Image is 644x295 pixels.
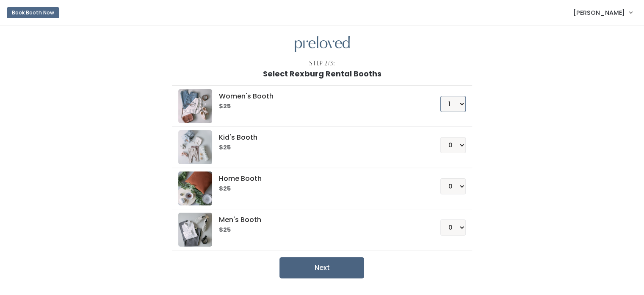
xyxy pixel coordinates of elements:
[219,144,420,151] h6: $25
[263,70,381,78] h1: Select Rexburg Rental Booths
[565,3,641,22] a: [PERSON_NAME]
[573,8,625,17] span: [PERSON_NAME]
[7,3,59,22] a: Book Booth Now
[219,227,420,233] h6: $25
[219,103,420,110] h6: $25
[309,59,335,68] div: Step 2/3:
[7,7,59,18] button: Book Booth Now
[279,257,364,278] button: Next
[219,134,420,141] h5: Kid's Booth
[219,185,420,192] h6: $25
[178,130,212,164] img: preloved logo
[178,89,212,123] img: preloved logo
[295,36,350,53] img: preloved logo
[219,93,420,100] h5: Women's Booth
[219,175,420,183] h5: Home Booth
[178,171,212,205] img: preloved logo
[178,213,212,247] img: preloved logo
[219,216,420,224] h5: Men's Booth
